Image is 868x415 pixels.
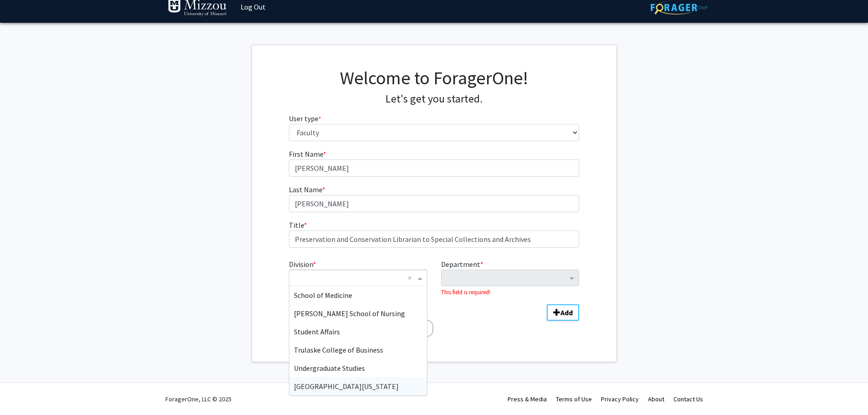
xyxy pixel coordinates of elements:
[289,113,321,124] label: User type
[601,395,639,403] a: Privacy Policy
[294,309,405,318] span: [PERSON_NAME] School of Nursing
[673,395,703,403] a: Contact Us
[289,92,579,106] h4: Let's get you started.
[508,395,547,403] a: Press & Media
[441,288,490,296] small: This field is required!
[294,345,383,354] span: Trulaske College of Business
[289,185,322,194] span: Last Name
[294,382,399,391] span: [GEOGRAPHIC_DATA][US_STATE]
[648,395,664,403] a: About
[282,259,434,297] div: Division
[289,286,427,396] ng-dropdown-panel: Options list
[289,220,304,230] span: Title
[560,308,573,317] b: Add
[289,149,323,159] span: First Name
[7,374,39,408] iframe: Chat
[294,291,352,300] span: School of Medicine
[434,259,586,297] div: Department
[165,383,231,415] div: ForagerOne, LLC © 2025
[556,395,592,403] a: Terms of Use
[408,272,416,283] span: Clear all
[547,304,579,321] button: Add Division/Department
[651,0,708,15] img: ForagerOne Logo
[294,327,340,336] span: Student Affairs
[289,67,579,89] h1: Welcome to ForagerOne!
[294,364,365,373] span: Undergraduate Studies
[289,270,427,286] ng-select: Division
[441,270,579,286] ng-select: Department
